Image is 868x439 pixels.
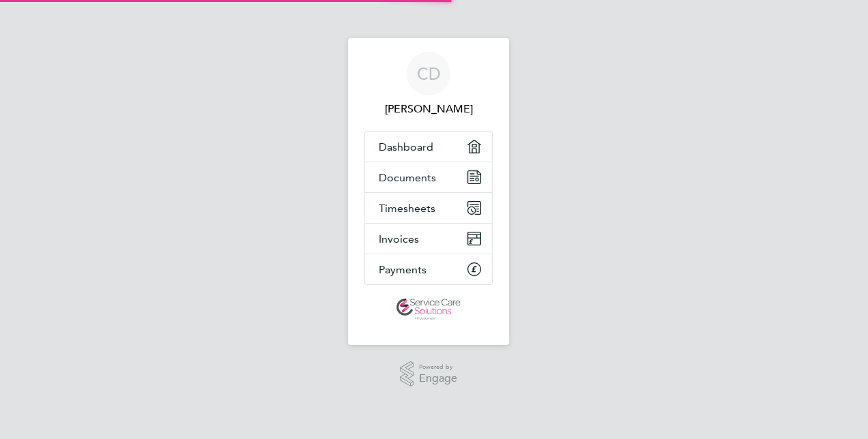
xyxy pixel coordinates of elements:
nav: Main navigation [348,38,509,345]
span: Documents [379,171,436,184]
span: CD [417,65,441,82]
img: servicecare-logo-retina.png [396,299,461,320]
a: Powered byEngage [400,361,458,387]
a: Payments [365,254,492,284]
span: Christopher D'Aguiar [364,101,493,117]
a: CD[PERSON_NAME] [364,52,493,117]
span: Dashboard [379,140,433,153]
a: Invoices [365,224,492,254]
span: Invoices [379,232,419,245]
span: Engage [419,373,457,384]
span: Payments [379,263,426,276]
a: Timesheets [365,193,492,223]
a: Go to home page [364,299,493,320]
a: Documents [365,162,492,192]
span: Timesheets [379,202,435,215]
span: Powered by [419,361,457,373]
a: Dashboard [365,132,492,162]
